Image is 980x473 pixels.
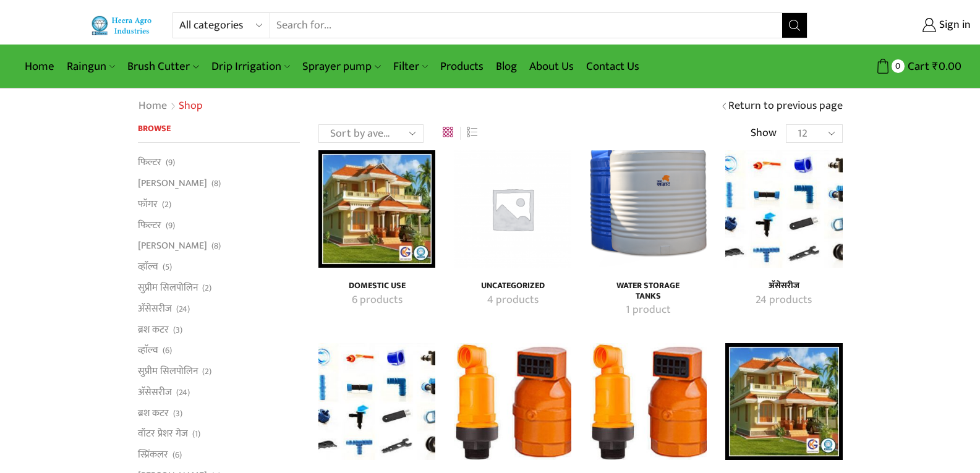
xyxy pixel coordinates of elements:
[211,177,221,190] span: (8)
[296,52,386,81] a: Sprayer pump
[138,98,168,114] a: Home
[61,52,121,81] a: Raingun
[332,281,422,291] a: Visit product category Domestic Use
[590,343,707,460] a: Visit product category एअर रिलीज व्हाॅल्व
[756,292,812,309] mark: 24 products
[434,52,490,81] a: Products
[121,52,205,81] a: Brush Cutter
[318,343,435,460] a: Visit product category अ‍ॅसेसरीज
[138,236,207,257] a: [PERSON_NAME]
[318,343,435,460] img: अ‍ॅसेसरीज
[739,281,829,291] a: Visit product category अ‍ॅसेसरीज
[138,403,169,424] a: ब्रश कटर
[138,319,169,340] a: ब्रश कटर
[523,52,580,81] a: About Us
[725,343,842,460] img: घरगुती उपयोग
[138,215,161,236] a: फिल्टर
[163,344,172,357] span: (6)
[138,257,158,278] a: व्हाॅल्व
[580,52,646,81] a: Contact Us
[387,52,434,81] a: Filter
[176,386,190,399] span: (24)
[454,343,571,460] a: Visit product category एअर रिलीज व्हाॅल्व
[318,150,435,267] a: Visit product category Domestic Use
[467,281,557,291] h4: Uncategorized
[467,292,557,309] a: Visit product category Uncategorized
[138,445,168,466] a: स्प्रिंकलर
[725,343,842,460] a: Visit product category घरगुती उपयोग
[626,302,671,318] mark: 1 product
[211,240,221,252] span: (8)
[725,150,842,267] img: अ‍ॅसेसरीज
[725,150,842,267] a: Visit product category अ‍ॅसेसरीज
[590,150,707,267] a: Visit product category Water Storage Tanks
[138,381,172,403] a: अ‍ॅसेसरीज
[905,58,929,75] span: Cart
[892,59,905,72] span: 0
[332,281,422,291] h4: Domestic Use
[590,150,707,267] img: Water Storage Tanks
[173,407,182,420] span: (3)
[138,155,161,173] a: फिल्टर
[454,343,571,460] img: एअर रिलीज व्हाॅल्व
[603,302,693,318] a: Visit product category Water Storage Tanks
[192,428,200,440] span: (1)
[163,261,172,273] span: (5)
[270,13,782,38] input: Search for...
[138,298,172,319] a: अ‍ॅसेसरीज
[166,156,175,169] span: (9)
[138,277,198,298] a: सुप्रीम सिलपोलिन
[487,292,539,309] mark: 4 products
[332,292,422,309] a: Visit product category Domestic Use
[202,365,211,378] span: (2)
[138,340,158,361] a: व्हाॅल्व
[318,150,435,267] img: Domestic Use
[138,194,158,215] a: फॉगर
[739,281,829,291] h4: अ‍ॅसेसरीज
[454,150,571,267] img: Uncategorized
[590,343,707,460] img: एअर रिलीज व्हाॅल्व
[318,124,424,143] select: Shop order
[467,281,557,291] a: Visit product category Uncategorized
[751,126,777,142] span: Show
[138,98,203,114] nav: Breadcrumb
[138,173,207,194] a: [PERSON_NAME]
[166,219,175,232] span: (9)
[138,361,198,382] a: सुप्रीम सिलपोलिन
[19,52,61,81] a: Home
[173,449,182,461] span: (6)
[490,52,523,81] a: Blog
[179,100,203,113] h1: Shop
[176,303,190,315] span: (24)
[739,292,829,309] a: Visit product category अ‍ॅसेसरीज
[728,98,843,114] a: Return to previous page
[826,14,971,36] a: Sign in
[352,292,403,309] mark: 6 products
[932,57,961,76] bdi: 0.00
[782,13,807,38] button: Search button
[932,57,939,76] span: ₹
[205,52,296,81] a: Drip Irrigation
[138,424,188,445] a: वॉटर प्रेशर गेज
[173,324,182,336] span: (3)
[936,17,971,33] span: Sign in
[603,281,693,302] h4: Water Storage Tanks
[138,121,171,135] span: Browse
[454,150,571,267] a: Visit product category Uncategorized
[202,282,211,294] span: (2)
[820,55,961,78] a: 0 Cart ₹0.00
[603,281,693,302] a: Visit product category Water Storage Tanks
[162,198,171,211] span: (2)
